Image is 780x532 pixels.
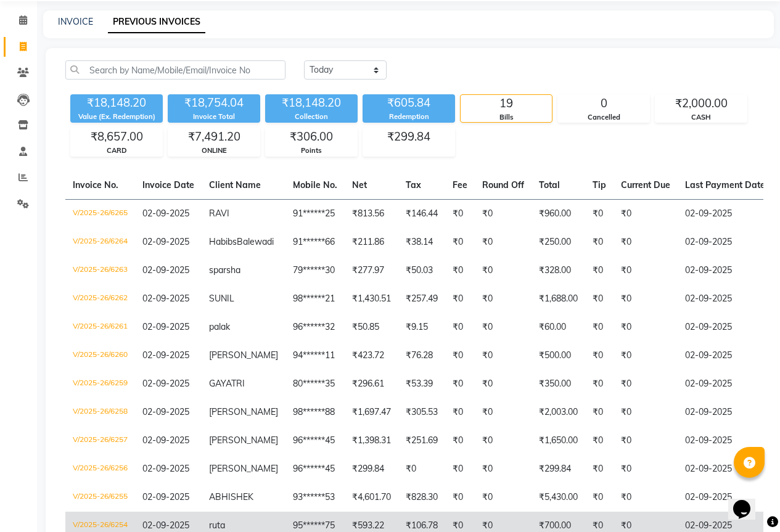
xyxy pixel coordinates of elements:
td: ₹0 [475,398,532,427]
iframe: chat widget [728,483,768,520]
span: Round Off [482,179,524,190]
div: Invoice Total [168,112,260,122]
span: [PERSON_NAME] [209,463,278,474]
span: GAYATRI [209,378,245,389]
td: V/2025-26/6262 [65,285,135,313]
input: Search by Name/Mobile/Email/Invoice No [65,60,285,80]
span: Current Due [621,179,670,190]
span: Tax [406,179,421,190]
td: ₹305.53 [398,398,445,427]
div: Collection [265,112,358,122]
span: 02-09-2025 [142,463,189,474]
span: sparsha [209,264,240,276]
td: V/2025-26/6257 [65,427,135,455]
td: ₹5,430.00 [532,483,585,512]
td: ₹1,688.00 [532,285,585,313]
td: ₹0 [398,455,445,483]
div: ₹605.84 [363,94,455,112]
span: 02-09-2025 [142,236,189,247]
td: ₹0 [585,398,614,427]
td: ₹423.72 [345,342,398,370]
td: ₹0 [585,199,614,228]
a: INVOICE [58,16,93,27]
span: SUNIL [209,293,234,304]
td: ₹0 [445,370,475,398]
span: Tip [593,179,606,190]
td: ₹0 [585,427,614,455]
td: 02-09-2025 [678,427,773,455]
div: ₹8,657.00 [71,128,162,145]
td: V/2025-26/6256 [65,455,135,483]
span: 02-09-2025 [142,378,189,389]
span: RAVI [209,208,229,219]
td: ₹0 [614,342,678,370]
div: ONLINE [168,145,260,156]
td: ₹500.00 [532,342,585,370]
td: ₹0 [614,483,678,512]
span: 02-09-2025 [142,520,189,531]
span: [PERSON_NAME] [209,350,278,361]
td: V/2025-26/6264 [65,228,135,256]
span: 02-09-2025 [142,208,189,219]
td: ₹0 [475,313,532,342]
td: ₹0 [445,285,475,313]
span: [PERSON_NAME] [209,435,278,446]
td: ₹50.85 [345,313,398,342]
span: Balewadi [237,236,274,247]
td: ₹0 [445,455,475,483]
div: CARD [71,145,162,156]
td: ₹0 [585,285,614,313]
td: ₹0 [614,398,678,427]
td: ₹0 [614,256,678,285]
span: 02-09-2025 [142,435,189,446]
td: ₹0 [445,483,475,512]
div: ₹2,000.00 [655,95,747,112]
td: ₹4,601.70 [345,483,398,512]
td: 02-09-2025 [678,199,773,228]
td: ₹2,003.00 [532,398,585,427]
span: Invoice Date [142,179,194,190]
td: ₹960.00 [532,199,585,228]
td: ₹299.84 [345,455,398,483]
td: ₹350.00 [532,370,585,398]
td: ₹0 [475,285,532,313]
span: Mobile No. [293,179,337,190]
td: 02-09-2025 [678,483,773,512]
span: Last Payment Date [685,179,765,190]
div: Bills [461,112,552,123]
td: ₹0 [614,199,678,228]
td: ₹0 [614,370,678,398]
td: V/2025-26/6261 [65,313,135,342]
td: V/2025-26/6265 [65,199,135,228]
td: 02-09-2025 [678,370,773,398]
td: ₹257.49 [398,285,445,313]
div: Redemption [363,112,455,122]
td: ₹328.00 [532,256,585,285]
div: 0 [558,95,649,112]
div: ₹299.84 [363,128,454,145]
td: ₹813.56 [345,199,398,228]
td: V/2025-26/6255 [65,483,135,512]
td: ₹0 [475,483,532,512]
td: ₹0 [585,483,614,512]
td: ₹1,398.31 [345,427,398,455]
td: ₹0 [475,455,532,483]
span: 02-09-2025 [142,350,189,361]
td: ₹0 [445,427,475,455]
td: ₹9.15 [398,313,445,342]
span: ABHISHEK [209,491,253,502]
div: ₹18,148.20 [265,94,358,112]
td: 02-09-2025 [678,398,773,427]
td: ₹0 [445,398,475,427]
td: ₹146.44 [398,199,445,228]
span: Fee [453,179,467,190]
td: V/2025-26/6259 [65,370,135,398]
td: ₹299.84 [532,455,585,483]
div: ₹18,148.20 [70,94,163,112]
span: Client Name [209,179,261,190]
span: 02-09-2025 [142,264,189,276]
td: ₹0 [585,228,614,256]
td: ₹0 [614,455,678,483]
td: ₹0 [614,427,678,455]
span: [PERSON_NAME] [209,406,278,417]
